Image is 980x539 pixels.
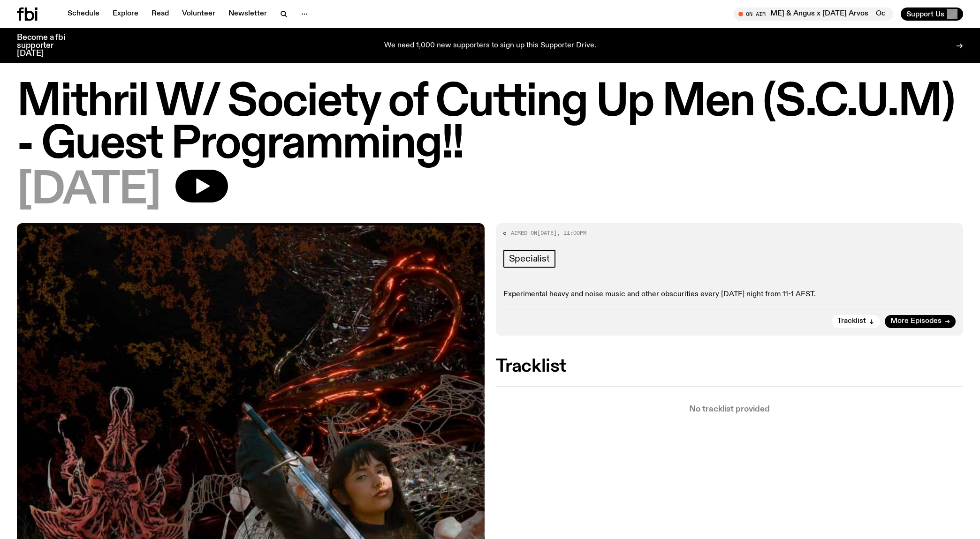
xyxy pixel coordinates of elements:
[146,7,175,21] a: Read
[384,42,596,50] p: We need 1,000 new supporters to sign up this Supporter Drive.
[62,7,105,21] a: Schedule
[223,7,273,21] a: Newsletter
[901,7,963,21] button: Support Us
[832,315,880,328] button: Tracklist
[557,229,586,237] span: , 11:00pm
[176,7,221,21] a: Volunteer
[17,170,160,212] span: [DATE]
[906,10,944,18] span: Support Us
[734,7,893,21] button: On AirOcean [PERSON_NAME] & Angus x [DATE] ArvosOcean [PERSON_NAME] & Angus x [DATE] Arvos
[496,358,964,375] h2: Tracklist
[890,318,942,325] span: More Episodes
[503,290,956,299] p: Experimental heavy and noise music and other obscurities every [DATE] night from 11-1 AEST.
[107,7,144,21] a: Explore
[509,254,550,264] span: Specialist
[496,405,964,413] p: No tracklist provided
[17,34,77,58] h3: Become a fbi supporter [DATE]
[503,250,555,268] a: Specialist
[17,82,963,166] h1: Mithril W/ Society of Cutting Up Men (S.C.U.M) - Guest Programming!!
[537,229,557,237] span: [DATE]
[837,318,866,325] span: Tracklist
[511,229,537,237] span: Aired on
[885,315,956,328] a: More Episodes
